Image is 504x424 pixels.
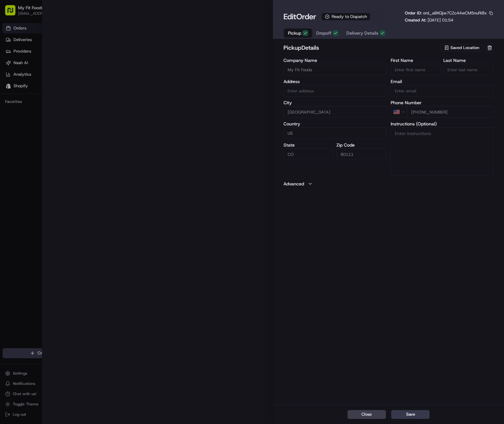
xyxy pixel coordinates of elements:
[336,148,387,160] input: Enter zip code
[390,58,441,63] label: First Name
[283,100,387,105] label: City
[405,10,487,16] p: Order ID:
[391,410,430,419] button: Save
[428,17,453,23] span: [DATE] 01:54
[443,64,494,75] input: Enter last name
[390,64,441,75] input: Enter first name
[336,143,387,147] label: Zip Code
[283,127,387,139] input: Enter country
[283,106,387,118] input: Enter city
[296,12,316,22] span: Order
[283,85,387,97] input: 8000 E Belleview Ave, d60, Greenwood Village, CO 80111, US
[450,45,479,51] span: Saved Location
[288,30,301,36] span: Pickup
[321,13,370,21] div: Ready to Dispatch
[347,410,386,419] button: Close
[443,58,494,63] label: Last Name
[440,43,484,52] button: Saved Location
[346,30,378,36] span: Delivery Details
[390,100,494,105] label: Phone Number
[283,58,387,63] label: Company Name
[283,148,334,160] input: Enter state
[283,181,494,187] button: Advanced
[283,12,316,22] h1: Edit
[283,181,304,187] label: Advanced
[283,79,387,84] label: Address
[316,30,331,36] span: Dropoff
[423,10,487,16] span: ord_aBKQjw7CZc44wCM5nuRi8x
[283,43,439,52] h2: pickup Details
[405,17,453,23] p: Created At:
[390,122,494,126] label: Instructions (Optional)
[283,143,334,147] label: State
[390,85,494,97] input: Enter email
[283,122,387,126] label: Country
[283,64,387,75] input: Enter company name
[390,79,494,84] label: Email
[407,106,494,118] input: Enter phone number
